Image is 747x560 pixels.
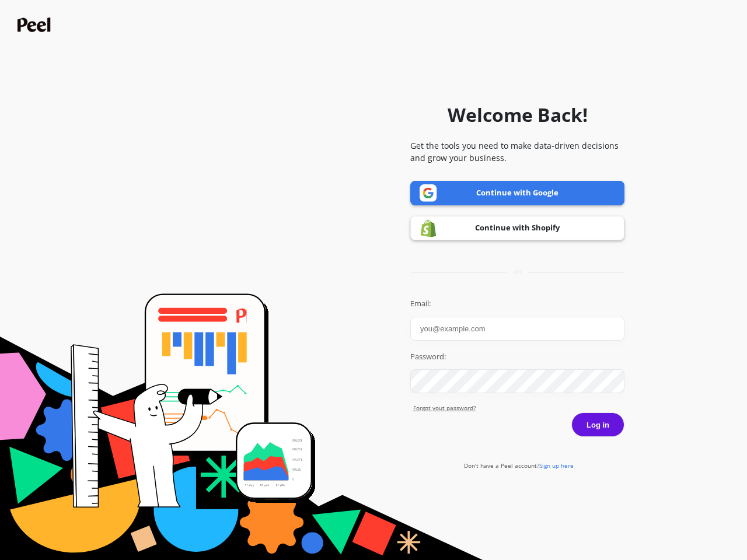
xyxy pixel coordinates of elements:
a: Don't have a Peel account?Sign up here [464,461,574,470]
a: Continue with Shopify [410,216,624,240]
img: Shopify logo [420,219,437,237]
button: Log in [571,412,624,437]
label: Password: [410,351,624,363]
div: or [410,268,624,276]
input: you@example.com [410,317,624,341]
a: Forgot yout password? [413,404,624,412]
span: Sign up here [539,461,574,470]
p: Get the tools you need to make data-driven decisions and grow your business. [410,139,624,164]
h1: Welcome Back! [448,101,588,129]
img: Google logo [420,184,437,202]
label: Email: [410,298,624,310]
a: Continue with Google [410,181,624,205]
img: Peel [18,17,54,32]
